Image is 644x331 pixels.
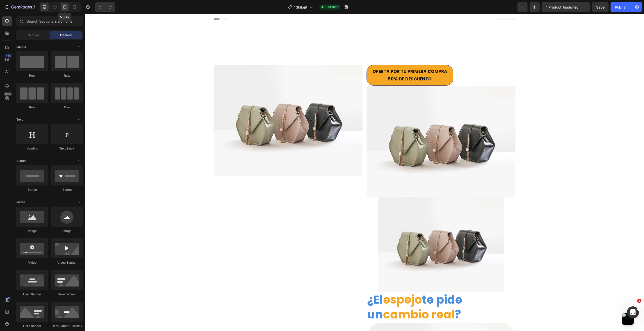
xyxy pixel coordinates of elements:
[16,260,48,265] div: Video
[16,159,26,163] span: Button
[16,105,48,110] div: Row
[75,116,83,124] span: Toggle open
[16,146,48,151] div: Heading
[592,2,609,12] button: Save
[282,51,369,72] button: <p><span style="font-size:17px;">OFERTA POR TU PRIMERA COMPRA</span><br><span style="font-size:17...
[28,33,39,37] span: Section
[615,5,627,10] div: Publish
[4,92,12,96] div: Beta
[2,2,37,12] button: 7
[16,187,48,192] div: Button
[16,16,83,26] input: Search Sections & Elements
[133,23,426,30] p: 50% DE DESCUENTO + ENVÍO GRATIS
[303,62,347,68] span: 50% DE DESCUENTO
[282,72,431,183] img: image_demo.jpg
[129,51,278,162] img: image_demo.jpg
[85,14,644,331] iframe: Design area
[95,2,115,12] div: Undo/Redo
[16,117,23,122] span: Text
[294,5,295,10] span: /
[325,5,338,9] span: Published
[75,157,83,165] span: Toggle open
[637,299,641,303] span: 1
[75,198,83,206] span: Toggle open
[51,105,83,110] div: Row
[370,292,376,308] strong: ?
[542,2,590,12] button: 1 product assigned
[596,5,605,9] span: Save
[16,292,48,297] div: Hero Banner
[51,260,83,265] div: Video Banner
[51,229,83,233] div: Image
[611,2,632,12] button: Publish
[75,43,83,51] span: Toggle open
[5,54,12,58] div: 450
[51,187,83,192] div: Button
[51,292,83,297] div: Hero Banner
[293,183,419,277] img: image_demo.jpg
[16,73,48,78] div: Row
[298,277,337,294] strong: espejo
[60,33,72,37] span: Element
[16,44,26,49] span: Layout
[298,292,370,308] strong: cambio real
[546,5,579,10] span: 1 product assigned
[51,146,83,151] div: Text Block
[16,200,25,204] span: Media
[288,54,363,60] span: OFERTA POR TU PRIMERA COMPRA
[16,324,48,328] div: Hero Banner
[282,277,377,309] strong: te pide un
[33,4,35,10] p: 7
[51,73,83,78] div: Row
[51,324,83,328] div: Hero Banner Parallax
[627,306,639,318] iframe: Intercom live chat
[282,277,298,294] strong: ¿El
[16,229,48,233] div: Image
[296,5,307,10] span: Shilajit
